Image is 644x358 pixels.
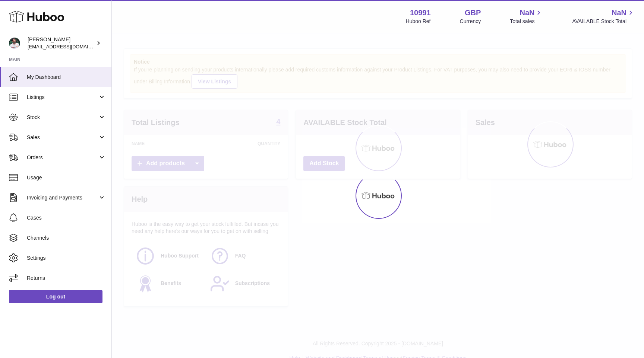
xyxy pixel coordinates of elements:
strong: 10991 [410,8,431,18]
span: Invoicing and Payments [27,194,98,201]
div: Huboo Ref [406,18,431,25]
span: Sales [27,134,98,141]
a: NaN AVAILABLE Stock Total [572,8,635,25]
span: Stock [27,114,98,121]
div: [PERSON_NAME] [28,36,95,50]
span: [EMAIL_ADDRESS][DOMAIN_NAME] [28,44,110,49]
span: AVAILABLE Stock Total [572,18,635,25]
span: NaN [612,8,626,18]
span: Cases [27,214,106,221]
span: Channels [27,234,106,242]
div: Currency [460,18,481,25]
span: Usage [27,174,106,181]
span: NaN [520,8,534,18]
span: Settings [27,255,106,262]
a: NaN Total sales [510,8,543,25]
span: Listings [27,94,98,101]
span: My Dashboard [27,74,106,81]
a: Log out [9,290,102,303]
img: timshieff@gmail.com [9,38,20,49]
strong: GBP [465,8,481,18]
span: Orders [27,154,98,161]
span: Total sales [510,18,543,25]
span: Returns [27,275,106,282]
